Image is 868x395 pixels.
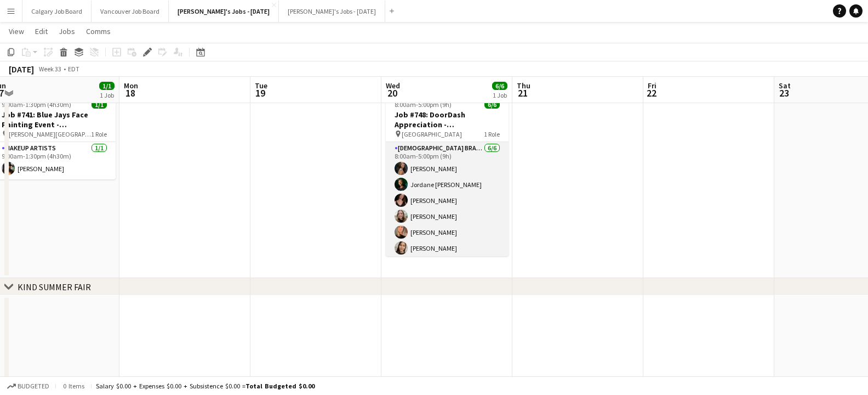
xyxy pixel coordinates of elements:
[245,382,315,390] span: Total Budgeted $0.00
[2,100,71,109] span: 9:00am-1:30pm (4h30m)
[386,110,509,129] h3: Job #748: DoorDash Appreciation - [GEOGRAPHIC_DATA]
[395,100,452,109] span: 8:00am-5:00pm (9h)
[59,26,75,36] span: Jobs
[169,1,279,22] button: [PERSON_NAME]'s Jobs - [DATE]
[124,81,138,91] span: Mon
[68,65,79,73] div: EDT
[60,382,87,390] span: 0 items
[9,64,34,75] div: [DATE]
[99,82,115,90] span: 1/1
[5,380,51,392] button: Budgeted
[92,1,169,22] button: Vancouver Job Board
[18,382,49,390] span: Budgeted
[279,1,385,22] button: [PERSON_NAME]'s Jobs - [DATE]
[36,65,64,73] span: Week 33
[96,382,315,390] div: Salary $0.00 + Expenses $0.00 + Subsistence $0.00 =
[484,100,500,109] span: 6/6
[777,87,791,99] span: 23
[386,142,509,259] app-card-role: [DEMOGRAPHIC_DATA] Brand Ambassadors6/68:00am-5:00pm (9h)[PERSON_NAME]Jordane [PERSON_NAME][PERSO...
[82,24,115,38] a: Comms
[386,94,509,256] app-job-card: 8:00am-5:00pm (9h)6/6Job #748: DoorDash Appreciation - [GEOGRAPHIC_DATA] [GEOGRAPHIC_DATA]1 Role[...
[386,81,400,91] span: Wed
[4,24,28,38] a: View
[492,82,507,90] span: 6/6
[86,26,111,36] span: Comms
[517,81,530,91] span: Thu
[100,91,114,99] div: 1 Job
[484,130,500,138] span: 1 Role
[92,100,107,109] span: 1/1
[54,24,79,38] a: Jobs
[9,26,24,36] span: View
[646,87,656,99] span: 22
[402,130,462,138] span: [GEOGRAPHIC_DATA]
[493,91,507,99] div: 1 Job
[253,87,267,99] span: 19
[22,1,92,22] button: Calgary Job Board
[35,26,48,36] span: Edit
[91,130,107,138] span: 1 Role
[122,87,138,99] span: 18
[515,87,530,99] span: 21
[779,81,791,91] span: Sat
[384,87,400,99] span: 20
[18,281,91,292] div: KIND SUMMER FAIR
[255,81,267,91] span: Tue
[648,81,656,91] span: Fri
[9,130,91,138] span: [PERSON_NAME][GEOGRAPHIC_DATA] - Gate 7
[31,24,52,38] a: Edit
